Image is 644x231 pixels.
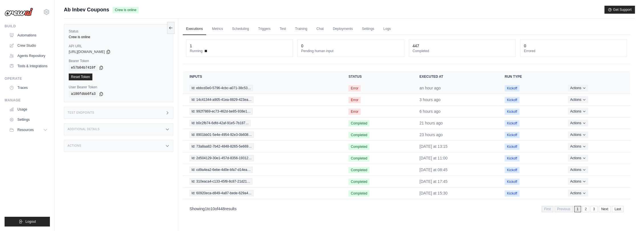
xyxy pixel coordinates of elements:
div: Build [5,24,50,28]
span: Id: 2d504129-30e1-457d-8356-19312… [190,155,254,161]
span: Id: 60920eca-d849-4a87-bede-629a4… [190,190,254,196]
span: Completed [348,144,369,150]
span: Resources [17,128,34,132]
dt: Pending human input [301,49,401,53]
span: Error [348,97,361,103]
button: Actions for execution [568,143,588,150]
span: Id: 14c41344-a905-41ea-8829-423ea… [190,97,254,103]
div: Manage [5,98,50,103]
h3: Actions [68,144,81,148]
span: [URL][DOMAIN_NAME] [69,50,105,54]
a: Executions [183,23,206,35]
a: View execution details for Id [190,120,335,126]
a: Training [292,23,311,35]
span: Previous [554,206,573,212]
span: Completed [348,155,369,162]
span: Completed [348,179,369,185]
button: Actions for execution [568,131,588,138]
span: Id: cd9a4ea2-6ebe-4d0e-bfa7-d14ea… [190,167,253,173]
button: Actions for execution [568,190,588,197]
label: API URL [69,44,168,48]
div: 0 [301,43,303,49]
a: 3 [590,206,598,212]
dt: Completed [413,49,512,53]
div: Widget de chat [615,204,644,231]
span: Kickoff [505,144,519,150]
div: Crew is online [69,35,168,39]
button: Get Support [604,6,635,14]
time: October 7, 2025 at 13:15 GMT-3 [419,86,441,90]
span: Completed [348,120,369,126]
span: Kickoff [505,179,519,185]
th: Status [342,71,413,82]
span: Id: ebbcd3e0-5796-4cbc-a071-38c53… [190,85,253,91]
span: Error [348,85,361,91]
button: Actions for execution [568,178,588,185]
time: October 6, 2025 at 11:00 GMT-3 [419,156,448,160]
span: Kickoff [505,167,519,173]
a: Test [276,23,289,35]
a: View execution details for Id [190,143,335,150]
time: October 7, 2025 at 11:00 GMT-3 [419,97,440,102]
span: Kickoff [505,109,519,115]
button: Actions for execution [568,166,588,173]
time: October 5, 2025 at 17:45 GMT-3 [419,179,448,184]
time: October 6, 2025 at 08:45 GMT-3 [419,167,448,172]
time: October 6, 2025 at 17:45 GMT-3 [419,121,443,125]
span: Id: 992f7869-ec73-462d-be85-938e1… [190,108,253,115]
span: 1 [205,207,207,211]
span: Logout [25,219,36,224]
button: Logout [5,217,50,226]
a: View execution details for Id [190,178,335,185]
a: View execution details for Id [190,167,335,173]
span: Crew is online [113,7,139,13]
span: Id: 73a8aa82-7b42-4848-8265-5e669… [190,143,254,150]
time: October 5, 2025 at 15:30 GMT-3 [419,191,448,195]
a: View execution details for Id [190,108,335,115]
time: October 6, 2025 at 13:15 GMT-3 [419,144,448,149]
span: First [542,206,553,212]
span: Ab Inbev Coupons [64,6,109,14]
th: Run Type [498,71,561,82]
a: Automations [7,31,50,40]
section: Crew executions table [183,71,630,216]
button: Actions for execution [568,108,588,115]
a: Triggers [255,23,274,35]
p: Showing to of results [190,206,237,212]
a: Settings [7,115,50,124]
div: 0 [524,43,526,49]
button: Resources [7,125,50,134]
a: Last [612,206,623,212]
a: Metrics [208,23,226,35]
span: Kickoff [505,155,519,162]
a: Settings [358,23,377,35]
th: Executed at [413,71,498,82]
a: Scheduling [229,23,252,35]
label: Bearer Token [69,59,168,63]
span: Completed [348,190,369,197]
a: Deployments [329,23,356,35]
a: Tools & Integrations [7,62,50,71]
dt: Errored [524,49,623,53]
a: Crew Studio [7,41,50,50]
a: View execution details for Id [190,132,335,138]
button: Actions for execution [568,85,588,91]
span: Id: b0c2fb74-6dfd-42af-91e5-7b187… [190,120,251,126]
span: 10 [210,207,215,211]
code: a186fdbb6fa3 [69,91,98,97]
a: Traces [7,83,50,92]
a: Agents Repository [7,51,50,60]
h3: Test Endpoints [68,111,94,115]
span: Kickoff [505,190,519,197]
span: 448 [218,207,225,211]
a: View execution details for Id [190,85,335,91]
span: Kickoff [505,132,519,138]
button: Actions for execution [568,96,588,103]
span: Kickoff [505,85,519,91]
a: View execution details for Id [190,155,335,161]
div: 447 [413,43,419,49]
span: Id: 310eaca4-c133-45f8-8c87-21d21… [190,178,252,185]
th: Inputs [183,71,342,82]
span: Kickoff [505,97,519,103]
a: Logs [380,23,394,35]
